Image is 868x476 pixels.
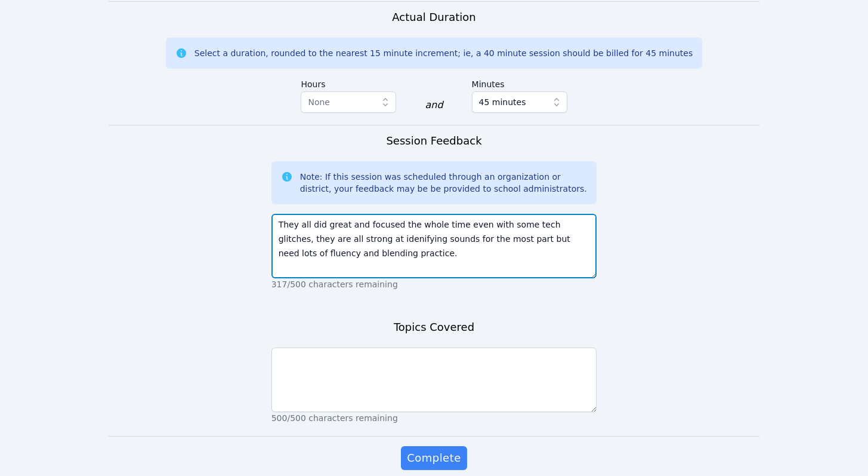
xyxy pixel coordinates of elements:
[301,91,396,113] button: None
[386,133,481,149] h3: Session Feedback
[394,319,474,336] h3: Topics Covered
[479,95,526,109] span: 45 minutes
[271,278,597,290] p: 317/500 characters remaining
[401,446,467,470] button: Complete
[407,450,461,466] span: Complete
[425,98,443,112] div: and
[194,47,693,59] div: Select a duration, rounded to the nearest 15 minute increment; ie, a 40 minute session should be ...
[392,9,475,26] h3: Actual Duration
[308,97,330,107] span: None
[301,73,396,91] label: Hours
[472,91,567,113] button: 45 minutes
[271,214,597,278] textarea: They all did great and focused the whole time even with some tech glitches, they are all strong a...
[271,412,597,424] p: 500/500 characters remaining
[300,171,588,195] div: Note: If this session was scheduled through an organization or district, your feedback may be be ...
[472,73,567,91] label: Minutes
